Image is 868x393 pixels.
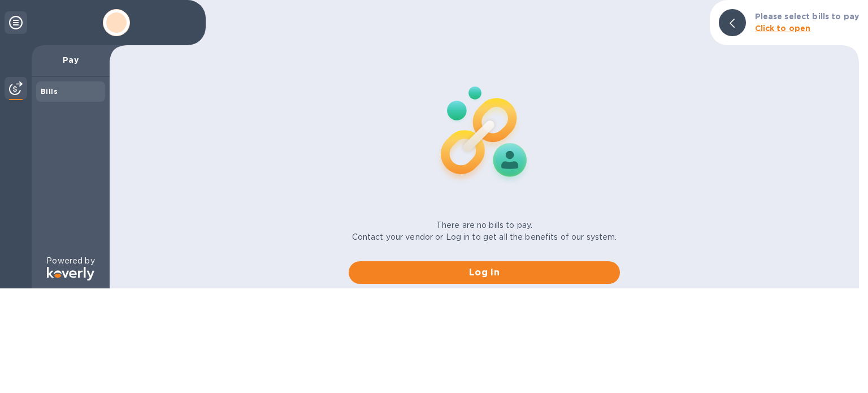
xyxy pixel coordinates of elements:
[755,24,811,33] b: Click to open
[755,12,859,21] b: Please select bills to pay
[46,255,94,267] p: Powered by
[41,54,101,66] p: Pay
[47,267,94,280] img: Logo
[349,261,620,284] button: Log in
[352,219,617,243] p: There are no bills to pay. Contact your vendor or Log in to get all the benefits of our system.
[358,266,611,279] span: Log in
[41,87,58,96] b: Bills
